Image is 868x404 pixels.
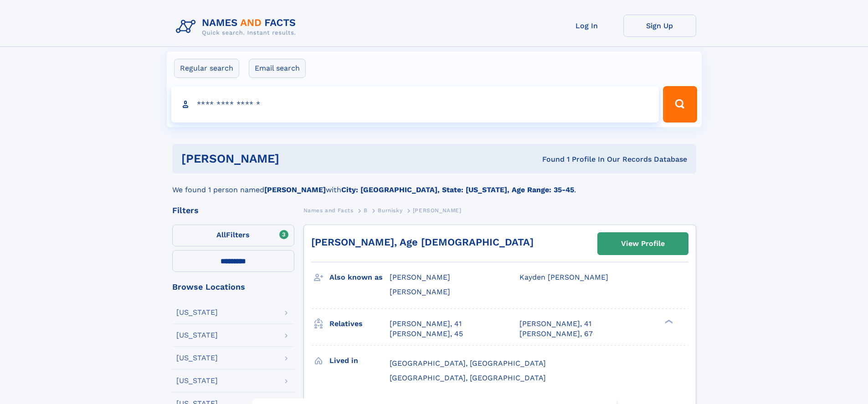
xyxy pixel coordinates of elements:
a: [PERSON_NAME], 41 [390,319,462,329]
label: Email search [249,59,306,78]
span: [GEOGRAPHIC_DATA], [GEOGRAPHIC_DATA] [390,373,546,382]
h1: [PERSON_NAME] [181,153,411,164]
div: Found 1 Profile In Our Records Database [411,154,687,164]
div: [US_STATE] [176,377,218,384]
a: Sign Up [623,15,696,37]
div: View Profile [621,233,665,254]
a: Names and Facts [303,205,354,216]
span: [PERSON_NAME] [390,287,450,296]
span: Burnisky [378,207,402,214]
h3: Also known as [329,270,390,285]
span: [GEOGRAPHIC_DATA], [GEOGRAPHIC_DATA] [390,359,546,368]
b: City: [GEOGRAPHIC_DATA], State: [US_STATE], Age Range: 35-45 [341,185,574,194]
a: [PERSON_NAME], 41 [519,319,591,329]
span: All [216,230,226,239]
span: [PERSON_NAME] [390,273,450,281]
div: Browse Locations [172,283,294,291]
a: [PERSON_NAME], 67 [519,329,593,339]
a: Log In [550,15,623,37]
label: Regular search [174,59,239,78]
b: [PERSON_NAME] [264,185,326,194]
input: search input [171,86,659,123]
a: [PERSON_NAME], Age [DEMOGRAPHIC_DATA] [311,236,534,248]
a: View Profile [598,233,688,255]
a: [PERSON_NAME], 45 [390,329,463,339]
div: [US_STATE] [176,354,218,362]
div: [US_STATE] [176,309,218,316]
span: [PERSON_NAME] [413,207,462,214]
div: [US_STATE] [176,332,218,339]
h3: Lived in [329,353,390,368]
div: ❯ [663,318,673,324]
div: Filters [172,206,294,215]
a: B [364,205,368,216]
label: Filters [172,225,294,246]
img: Logo Names and Facts [172,15,303,39]
div: We found 1 person named with . [172,174,696,195]
span: B [364,207,368,214]
span: Kayden [PERSON_NAME] [519,273,608,281]
h3: Relatives [329,316,390,332]
a: Burnisky [378,205,402,216]
button: Search Button [663,86,697,123]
